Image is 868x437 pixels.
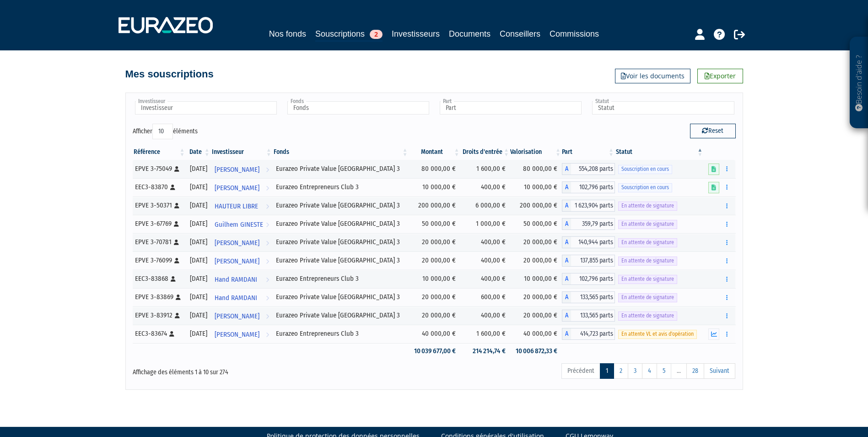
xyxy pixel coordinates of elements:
[618,330,697,339] span: En attente VL et avis d'opération
[562,328,571,340] span: A
[460,215,510,233] td: 1 000,00 €
[276,201,406,210] div: Eurazeo Private Value [GEOGRAPHIC_DATA] 3
[697,69,743,83] a: Exporter
[409,197,461,215] td: 200 000,00 €
[460,233,510,251] td: 400,00 €
[211,215,273,233] a: Guilhem GINESTE
[460,343,510,359] td: 214 214,74 €
[562,163,615,175] div: A - Eurazeo Private Value Europe 3
[133,124,198,139] label: Afficher éléments
[618,220,677,229] span: En attente de signature
[510,215,562,233] td: 50 000,00 €
[562,255,615,267] div: A - Eurazeo Private Value Europe 3
[510,144,562,160] th: Valorisation: activer pour trier la colonne par ordre croissant
[315,27,383,42] a: Souscriptions2
[211,306,273,325] a: [PERSON_NAME]
[174,240,179,245] i: [Français] Personne physique
[449,27,491,40] a: Documents
[614,363,628,379] a: 2
[562,200,615,212] div: A - Eurazeo Private Value Europe 3
[409,270,461,288] td: 10 000,00 €
[215,290,257,306] span: Hand RAMDANI
[510,288,562,306] td: 20 000,00 €
[571,273,615,285] span: 102,796 parts
[562,200,571,212] span: A
[169,331,174,337] i: [Français] Personne physique
[266,198,269,215] i: Voir l'investisseur
[657,363,671,379] a: 5
[409,325,461,343] td: 40 000,00 €
[276,329,406,339] div: Eurazeo Entrepreneurs Club 3
[211,233,273,251] a: [PERSON_NAME]
[618,202,677,210] span: En attente de signature
[571,163,615,175] span: 554,208 parts
[215,326,259,343] span: [PERSON_NAME]
[510,160,562,178] td: 80 000,00 €
[562,310,571,322] span: A
[562,163,571,175] span: A
[215,161,259,178] span: [PERSON_NAME]
[211,144,273,160] th: Investisseur: activer pour trier la colonne par ordre croissant
[562,291,615,303] div: A - Eurazeo Private Value Europe 3
[562,273,615,285] div: A - Eurazeo Entrepreneurs Club 3
[174,258,179,263] i: [Français] Personne physique
[174,203,179,208] i: [Français] Personne physique
[615,69,690,83] a: Voir les documents
[562,273,571,285] span: A
[460,288,510,306] td: 600,00 €
[642,363,657,379] a: 4
[273,144,409,160] th: Fonds: activer pour trier la colonne par ordre croissant
[211,160,273,178] a: [PERSON_NAME]
[175,313,180,318] i: [Français] Personne physique
[215,216,263,233] span: Guilhem GINESTE
[510,343,562,359] td: 10 006 872,33 €
[135,311,183,320] div: EPVE 3-83912
[211,197,273,215] a: HAUTEUR LIBRE
[562,218,571,230] span: A
[171,276,176,282] i: [Français] Personne physique
[266,271,269,288] i: Voir l'investisseur
[686,363,704,379] a: 28
[189,329,208,339] div: [DATE]
[276,219,406,229] div: Eurazeo Private Value [GEOGRAPHIC_DATA] 3
[276,292,406,302] div: Eurazeo Private Value [GEOGRAPHIC_DATA] 3
[266,308,269,325] i: Voir l'investisseur
[571,310,615,322] span: 133,565 parts
[189,274,208,284] div: [DATE]
[211,288,273,306] a: Hand RAMDANI
[189,164,208,174] div: [DATE]
[618,238,677,247] span: En attente de signature
[215,308,259,325] span: [PERSON_NAME]
[409,178,461,197] td: 10 000,00 €
[186,144,211,160] th: Date: activer pour trier la colonne par ordre croissant
[211,270,273,288] a: Hand RAMDANI
[510,251,562,270] td: 20 000,00 €
[152,124,173,139] select: Afficheréléments
[510,306,562,325] td: 20 000,00 €
[266,180,269,197] i: Voir l'investisseur
[510,270,562,288] td: 10 000,00 €
[135,237,183,247] div: EPVE 3-70781
[562,181,571,193] span: A
[215,253,259,270] span: [PERSON_NAME]
[266,216,269,233] i: Voir l'investisseur
[170,185,175,190] i: [Français] Personne physique
[133,144,186,160] th: Référence : activer pour trier la colonne par ordre croissant
[135,182,183,192] div: EEC3-83870
[550,27,599,40] a: Commissions
[618,311,677,320] span: En attente de signature
[215,235,259,251] span: [PERSON_NAME]
[211,178,273,197] a: [PERSON_NAME]
[269,27,306,40] a: Nos fonds
[460,144,510,160] th: Droits d'entrée: activer pour trier la colonne par ordre croissant
[276,182,406,192] div: Eurazeo Entrepreneurs Club 3
[135,164,183,174] div: EPVE 3-75049
[460,325,510,343] td: 1 600,00 €
[562,236,571,248] span: A
[189,219,208,229] div: [DATE]
[571,218,615,230] span: 359,79 parts
[125,69,214,80] h4: Mes souscriptions
[276,274,406,284] div: Eurazeo Entrepreneurs Club 3
[266,290,269,306] i: Voir l'investisseur
[571,255,615,267] span: 137,855 parts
